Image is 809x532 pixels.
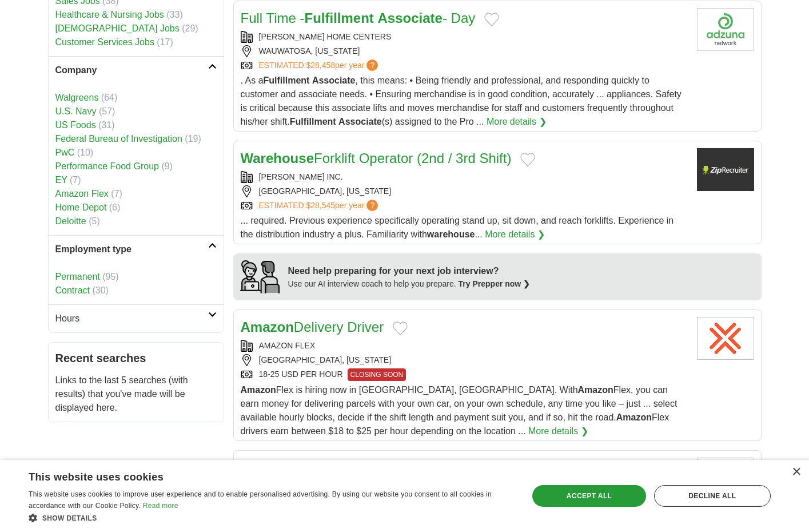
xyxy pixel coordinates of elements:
[459,279,531,288] a: Try Prepper now ❯
[528,424,588,438] a: More details ❯
[241,385,276,395] strong: Amazon
[288,264,531,278] div: Need help preparing for your next job interview?
[616,412,652,422] strong: Amazon
[143,502,178,510] a: Read more, opens a new window
[55,63,208,77] h2: Company
[697,317,754,360] img: Amazon Flex logo
[259,59,381,72] a: ESTIMATED:$28,458per year?
[55,120,96,130] a: US Foods
[99,106,115,116] span: (57)
[29,512,513,523] div: Show details
[55,93,99,102] a: Walgreens
[241,319,384,335] a: AmazonDelivery Driver
[366,200,378,211] span: ?
[55,175,67,185] a: EY
[697,148,754,191] img: Company logo
[306,61,335,70] span: $28,458
[241,385,678,436] span: Flex is hiring now in [GEOGRAPHIC_DATA], [GEOGRAPHIC_DATA]. With Flex, you can earn money for del...
[338,117,382,126] strong: Associate
[264,76,310,85] strong: Fulfillment
[578,385,613,395] strong: Amazon
[241,150,314,166] strong: Warehouse
[306,201,335,210] span: $28,545
[366,59,378,71] span: ?
[393,321,408,335] button: Add to favorite jobs
[55,189,109,198] a: Amazon Flex
[55,243,208,256] h2: Employment type
[312,76,356,85] strong: Associate
[161,161,173,171] span: (9)
[55,285,90,295] a: Contract
[55,161,159,171] a: Performance Food Group
[77,148,93,157] span: (10)
[697,458,754,501] img: Amazon Flex logo
[241,368,688,381] div: 18-25 USD PER HOUR
[55,37,154,47] a: Customer Services Jobs
[98,120,114,130] span: (31)
[241,31,688,43] div: [PERSON_NAME] HOME CENTERS
[654,485,771,507] div: Decline all
[55,374,217,415] p: Links to the last 5 searches (with results) that you've made will be displayed here.
[55,272,100,281] a: Permanent
[241,216,674,239] span: ... required. Previous experience specifically operating stand up, sit down, and reach forklifts....
[102,272,118,281] span: (95)
[55,134,182,144] a: Federal Bureau of Investigation
[55,203,107,212] a: Home Depot
[166,10,182,19] span: (33)
[290,117,336,126] strong: Fulfillment
[288,278,531,290] div: Use our AI interview coach to help you prepare.
[348,368,407,381] span: CLOSING SOON
[259,341,316,350] a: AMAZON FLEX
[49,235,224,263] a: Employment type
[241,10,476,26] a: Full Time -Fulfillment Associate- Day
[305,10,374,26] strong: Fulfillment
[55,106,97,116] a: U.S. Navy
[241,76,682,126] span: . As a , this means: • Being friendly and professional, and responding quickly to customer and as...
[101,93,117,102] span: (64)
[185,134,201,144] span: (19)
[55,23,180,33] a: [DEMOGRAPHIC_DATA] Jobs
[241,354,688,366] div: [GEOGRAPHIC_DATA], [US_STATE]
[55,216,86,226] a: Deloitte
[92,285,108,295] span: (30)
[111,189,122,198] span: (7)
[378,10,443,26] strong: Associate
[241,319,294,335] strong: Amazon
[70,175,81,185] span: (7)
[520,153,535,166] button: Add to favorite jobs
[484,13,499,26] button: Add to favorite jobs
[49,56,224,84] a: Company
[89,216,100,226] span: (5)
[55,350,217,367] h2: Recent searches
[49,304,224,332] a: Hours
[792,468,800,477] div: Close
[487,115,547,129] a: More details ❯
[157,37,173,47] span: (17)
[55,148,75,157] a: PwC
[182,23,198,33] span: (29)
[485,228,545,241] a: More details ❯
[29,467,485,484] div: This website uses cookies
[42,514,97,522] span: Show details
[241,150,512,166] a: WarehouseForklift Operator (2nd / 3rd Shift)
[241,45,688,57] div: WAUWATOSA, [US_STATE]
[532,485,645,507] div: Accept all
[697,8,754,51] img: Company logo
[259,200,381,212] a: ESTIMATED:$28,545per year?
[55,10,164,19] a: Healthcare & Nursing Jobs
[55,312,208,325] h2: Hours
[29,490,492,510] span: This website uses cookies to improve user experience and to enable personalised advertising. By u...
[241,185,688,197] div: [GEOGRAPHIC_DATA], [US_STATE]
[241,171,688,183] div: [PERSON_NAME] INC.
[109,203,121,212] span: (6)
[427,229,475,239] strong: warehouse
